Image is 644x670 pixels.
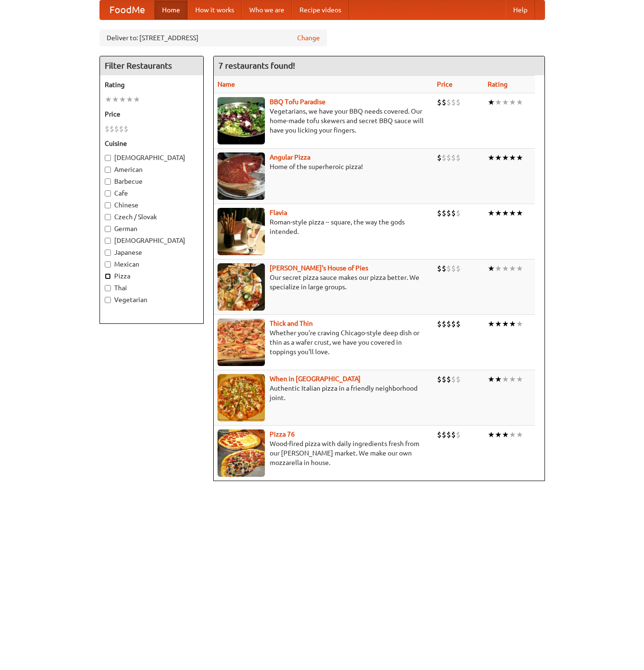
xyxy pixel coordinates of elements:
[218,374,265,421] img: wheninrome.jpg
[105,109,199,119] h5: Price
[495,429,502,440] li: ★
[502,263,509,274] li: ★
[456,97,461,107] li: $
[218,152,265,200] img: angular.jpg
[442,152,446,163] li: $
[154,0,188,19] a: Home
[105,190,111,197] input: Cafe
[446,319,451,329] li: $
[105,188,199,198] label: Cafe
[488,319,495,329] li: ★
[218,97,265,144] img: tofuparadise.jpg
[437,319,442,329] li: $
[100,56,203,75] h4: Filter Restaurants
[105,224,199,233] label: German
[442,208,446,218] li: $
[509,429,516,440] li: ★
[502,374,509,384] li: ★
[105,139,199,148] h5: Cuisine
[218,80,235,88] a: Name
[456,429,461,440] li: $
[105,155,111,161] input: [DEMOGRAPHIC_DATA]
[105,212,199,222] label: Czech / Slovak
[442,97,446,107] li: $
[446,152,451,163] li: $
[456,374,461,384] li: $
[509,97,516,107] li: ★
[437,97,442,107] li: $
[218,384,430,402] p: Authentic Italian pizza in a friendly neighborhood joint.
[437,152,442,163] li: $
[270,375,361,383] a: When in [GEOGRAPHIC_DATA]
[270,320,313,327] b: Thick and Thin
[218,208,265,255] img: flavia.jpg
[188,0,242,19] a: How it works
[451,208,456,218] li: $
[270,98,326,106] a: BBQ Tofu Paradise
[218,328,430,357] p: Whether you're craving Chicago-style deep dish or thin as a wafer crust, we have you covered in t...
[437,263,442,274] li: $
[495,208,502,218] li: ★
[119,94,126,105] li: ★
[270,264,368,272] a: [PERSON_NAME]'s House of Pies
[516,152,523,163] li: ★
[442,429,446,440] li: $
[437,80,453,88] a: Price
[218,107,430,135] p: Vegetarians, we have your BBQ needs covered. Our home-made tofu skewers and secret BBQ sauce will...
[105,236,199,245] label: [DEMOGRAPHIC_DATA]
[446,208,451,218] li: $
[105,285,111,291] input: Thai
[105,214,111,220] input: Czech / Slovak
[488,152,495,163] li: ★
[297,33,320,43] a: Change
[495,319,502,329] li: ★
[516,319,523,329] li: ★
[456,319,461,329] li: $
[488,374,495,384] li: ★
[456,208,461,218] li: $
[442,319,446,329] li: $
[105,167,111,173] input: American
[105,238,111,244] input: [DEMOGRAPHIC_DATA]
[451,152,456,163] li: $
[516,208,523,218] li: ★
[446,429,451,440] li: $
[451,429,456,440] li: $
[119,124,124,134] li: $
[292,0,349,19] a: Recipe videos
[105,273,111,279] input: Pizza
[516,429,523,440] li: ★
[218,263,265,311] img: luigis.jpg
[133,94,140,105] li: ★
[495,263,502,274] li: ★
[495,97,502,107] li: ★
[509,263,516,274] li: ★
[270,209,287,216] a: Flavia
[516,263,523,274] li: ★
[218,319,265,366] img: thick.jpg
[509,374,516,384] li: ★
[218,61,295,70] ng-pluralize: 7 restaurants found!
[451,263,456,274] li: $
[105,94,112,105] li: ★
[446,374,451,384] li: $
[105,248,199,257] label: Japanese
[105,295,199,304] label: Vegetarian
[437,429,442,440] li: $
[509,152,516,163] li: ★
[218,429,265,477] img: pizza76.jpg
[446,97,451,107] li: $
[506,0,535,19] a: Help
[114,124,119,134] li: $
[495,152,502,163] li: ★
[105,124,109,134] li: $
[105,177,199,186] label: Barbecue
[502,319,509,329] li: ★
[105,202,111,208] input: Chinese
[218,162,430,171] p: Home of the superheroic pizza!
[451,374,456,384] li: $
[218,439,430,467] p: Wood-fired pizza with daily ingredients fresh from our [PERSON_NAME] market. We make our own mozz...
